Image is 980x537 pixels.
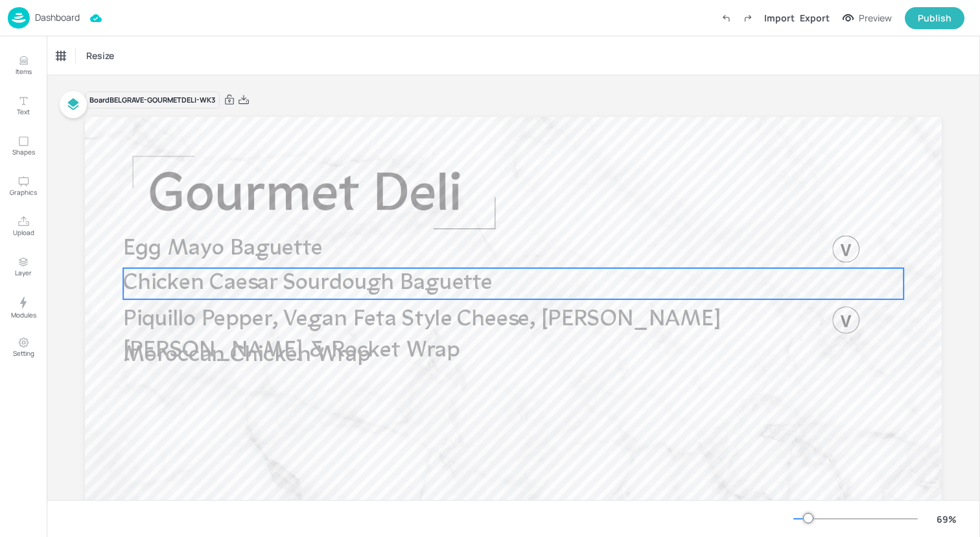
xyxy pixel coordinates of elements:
[859,11,892,25] div: Preview
[85,92,220,109] div: Board BELGRAVE-GOURMETDELI-WK3
[8,7,30,29] img: logo-86c26b7e.jpg
[737,7,759,29] label: Redo (Ctrl + Y)
[905,7,964,29] button: Publish
[123,308,721,362] span: Piquillo Pepper, Vegan Feta Style Cheese, [PERSON_NAME] [PERSON_NAME] & Rocket Wrap
[918,11,951,25] div: Publish
[123,272,493,295] span: Chicken Caesar Sourdough Baguette
[35,13,80,22] p: Dashboard
[123,238,323,260] span: Egg Mayo Baguette
[931,512,962,526] div: 69 %
[764,11,795,25] div: Import
[800,11,830,25] div: Export
[835,8,900,28] button: Preview
[715,7,737,29] label: Undo (Ctrl + Z)
[84,49,117,62] span: Resize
